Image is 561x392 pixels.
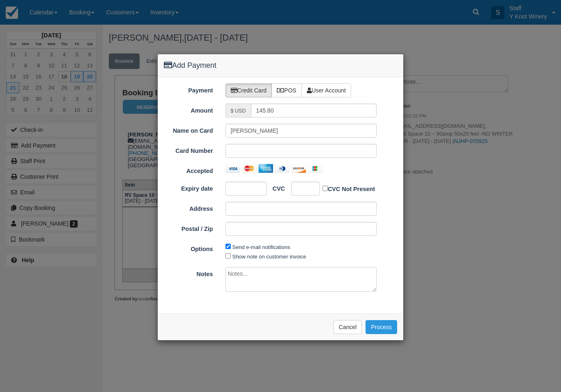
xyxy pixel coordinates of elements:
[322,186,328,191] input: CVC Not Present
[231,184,255,193] iframe: Secure payment input frame
[231,147,372,155] iframe: Secure payment input frame
[333,320,362,334] button: Cancel
[231,108,246,114] small: $ USD
[158,202,219,213] label: Address
[251,104,377,118] input: Valid amount required.
[158,124,219,135] label: Name on Card
[158,104,219,115] label: Amount
[158,267,219,279] label: Notes
[158,144,219,155] label: Card Number
[366,320,397,334] button: Process
[158,182,219,193] label: Expiry date
[158,83,219,95] label: Payment
[158,242,219,254] label: Options
[225,83,272,97] label: Credit Card
[271,83,302,97] label: POS
[297,184,309,193] iframe: Secure payment input frame
[158,164,219,175] label: Accepted
[164,60,397,71] h4: Add Payment
[267,182,285,193] label: CVC
[322,184,375,194] label: CVC Not Present
[301,83,351,97] label: User Account
[158,222,219,233] label: Postal / Zip
[232,244,290,250] label: Send e-mail notifications
[232,254,306,260] label: Show note on customer invoice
